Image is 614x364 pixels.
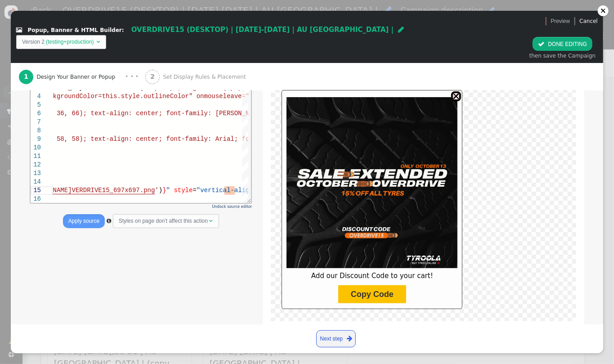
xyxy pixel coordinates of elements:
[117,3,125,12] div: Use Regular Expression (Alt+R)
[131,26,394,34] span: OVERDRIVE15 (DESKTOP) | [DATE]-[DATE] | AU [GEOGRAPHIC_DATA] |
[347,334,352,344] span: 
[351,290,394,299] font: Copy Code
[338,285,406,303] button: Copy Code
[125,72,139,82] div: · · ·
[529,52,596,60] div: then save the Campaign
[316,330,356,347] a: Next step
[162,117,166,124] span: =
[128,117,132,124] span: )
[83,14,109,22] span: default
[579,18,598,24] a: Cancel
[399,26,404,33] span: 
[27,2,96,13] textarea: Find
[155,66,344,73] span: family: Arial; font-weight: normal; font-size: 13p
[109,14,113,22] span: (
[24,73,28,80] b: 1
[107,3,116,12] div: Match Whole Word (Alt+W)
[150,73,155,80] b: 2
[124,117,128,124] span: '
[145,63,263,90] a: 2 Set Display Rules & Placement
[155,40,370,47] span: family: [PERSON_NAME]; font-weight: bold; font-size: 0px;
[193,3,203,13] div: Close (Escape)
[143,117,162,124] span: style
[22,38,45,46] td: Version 2
[113,14,294,22] span: 'top: 2px; right: sel(2px, 2px); z-index: 9999;'
[311,272,433,280] font: Add our Discount Code to your cart!
[19,63,145,90] a: 1 Design Your Banner or Popup · · ·
[132,117,135,124] span: }
[83,23,272,30] span: s.style.outlineColor" onmouseleave="this.style.bac
[171,3,181,13] div: Next Match (Enter)
[551,17,570,25] span: Preview
[63,214,105,228] button: Apply source
[45,38,95,46] td: (testing+production)
[160,3,170,13] div: Previous Match (Shift+Enter)
[28,27,124,33] span: Popup, Banner & HTML Builder:
[551,14,570,28] a: Preview
[128,2,159,13] div: 1 of 1
[212,204,252,209] a: Undock source editor
[163,73,249,81] span: Set Display Rules & Placement
[119,217,208,225] div: Styles on page don't affect this action
[182,3,192,13] div: Find in Selection (Alt+L)
[533,37,592,51] button: DONE EDITING
[136,117,139,124] span: "
[97,39,100,45] span: 
[107,218,111,224] span: 
[210,218,213,224] span: 
[97,3,106,12] div: Match Case (Alt+C)
[538,41,544,47] span: 
[41,117,125,124] span: VERDRIVE15_697x697.png
[166,117,253,124] span: "vertical-align:bottom;
[287,97,457,268] img: EXTENDED_OVERDRIVE15_697x697.png
[36,73,118,81] span: Design Your Banner or Popup
[16,27,22,33] span: 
